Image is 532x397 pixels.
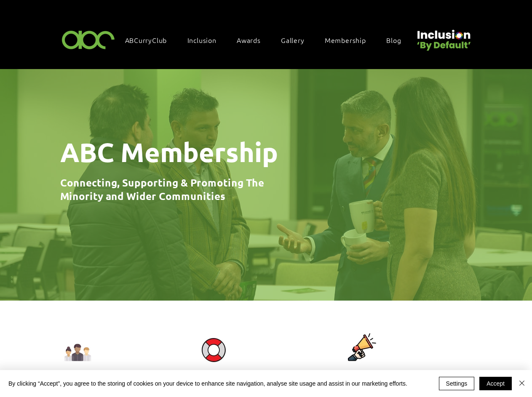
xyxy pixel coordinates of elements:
[277,31,317,49] a: Gallery
[439,377,475,390] button: Settings
[517,377,527,390] button: Close
[60,176,264,202] span: Connecting, Supporting & Promoting The Minority and Wider Communities
[325,35,366,45] span: Membership
[517,378,527,388] img: Close
[414,23,472,52] img: Untitled design (22).png
[125,35,167,45] span: ABCurryClub
[338,330,382,365] img: Screenshot 2020-12-16 at 19.28.33.png
[196,335,230,365] img: Screenshot 2020-12-16 at 19.28.27.png
[382,31,414,49] a: Blog
[60,135,278,168] span: ABC Membership
[59,27,118,52] img: ABC-Logo-Blank-Background-01-01-2.png
[183,31,229,49] div: Inclusion
[8,380,407,387] span: By clicking “Accept”, you agree to the storing of cookies on your device to enhance site navigati...
[237,35,261,45] span: Awards
[386,35,401,45] span: Blog
[281,35,305,45] span: Gallery
[321,31,379,49] a: Membership
[60,339,95,365] img: Screenshot 2020-12-16 at 19.28.20.png
[233,31,273,49] div: Awards
[121,31,414,49] nav: Site
[187,35,217,45] span: Inclusion
[121,31,180,49] a: ABCurryClub
[479,377,512,390] button: Accept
